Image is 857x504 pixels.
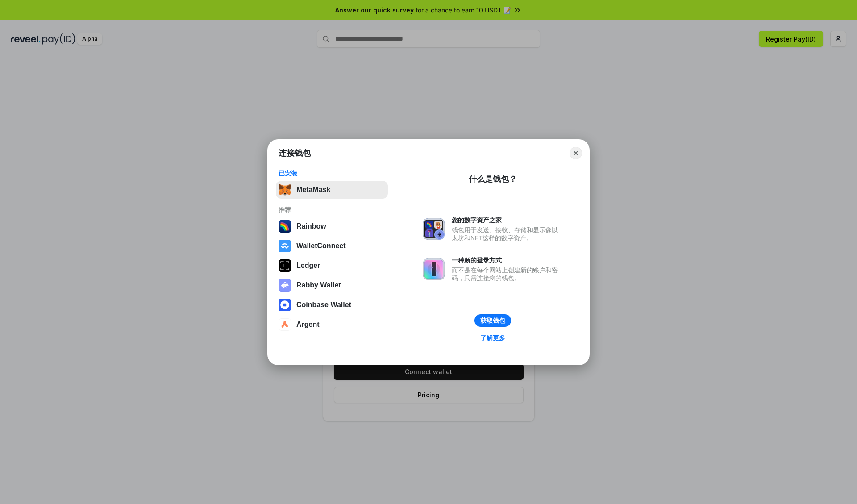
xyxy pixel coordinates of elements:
[452,226,562,242] div: 钱包用于发送、接收、存储和显示像以太坊和NFT这样的数字资产。
[296,321,320,329] div: Argent
[296,186,330,194] div: MetaMask
[276,296,388,314] button: Coinbase Wallet
[279,169,385,177] div: 已安装
[279,220,291,233] img: svg+xml,%3Csvg%20width%3D%22120%22%20height%3D%22120%22%20viewBox%3D%220%200%20120%20120%22%20fil...
[296,222,326,230] div: Rainbow
[279,148,311,158] h1: 连接钱包
[570,147,582,159] button: Close
[452,266,562,282] div: 而不是在每个网站上创建新的账户和密码，只需连接您的钱包。
[276,217,388,235] button: Rainbow
[276,276,388,294] button: Rabby Wallet
[296,242,346,250] div: WalletConnect
[279,259,291,272] img: svg+xml,%3Csvg%20xmlns%3D%22http%3A%2F%2Fwww.w3.org%2F2000%2Fsvg%22%20width%3D%2228%22%20height%3...
[423,258,445,280] img: svg+xml,%3Csvg%20xmlns%3D%22http%3A%2F%2Fwww.w3.org%2F2000%2Fsvg%22%20fill%3D%22none%22%20viewBox...
[296,281,341,289] div: Rabby Wallet
[475,332,511,344] a: 了解更多
[296,301,351,309] div: Coinbase Wallet
[279,299,291,311] img: svg+xml,%3Csvg%20width%3D%2228%22%20height%3D%2228%22%20viewBox%3D%220%200%2028%2028%22%20fill%3D...
[276,237,388,255] button: WalletConnect
[276,181,388,199] button: MetaMask
[279,206,385,214] div: 推荐
[276,257,388,275] button: Ledger
[480,317,505,325] div: 获取钱包
[469,174,517,184] div: 什么是钱包？
[279,318,291,331] img: svg+xml,%3Csvg%20width%3D%2228%22%20height%3D%2228%22%20viewBox%3D%220%200%2028%2028%22%20fill%3D...
[452,256,562,264] div: 一种新的登录方式
[480,334,505,342] div: 了解更多
[296,262,320,270] div: Ledger
[276,316,388,333] button: Argent
[279,183,291,196] img: svg+xml,%3Csvg%20fill%3D%22none%22%20height%3D%2233%22%20viewBox%3D%220%200%2035%2033%22%20width%...
[423,218,445,240] img: svg+xml,%3Csvg%20xmlns%3D%22http%3A%2F%2Fwww.w3.org%2F2000%2Fsvg%22%20fill%3D%22none%22%20viewBox...
[279,279,291,292] img: svg+xml,%3Csvg%20xmlns%3D%22http%3A%2F%2Fwww.w3.org%2F2000%2Fsvg%22%20fill%3D%22none%22%20viewBox...
[279,240,291,252] img: svg+xml,%3Csvg%20width%3D%2228%22%20height%3D%2228%22%20viewBox%3D%220%200%2028%2028%22%20fill%3D...
[452,216,562,224] div: 您的数字资产之家
[474,314,511,327] button: 获取钱包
